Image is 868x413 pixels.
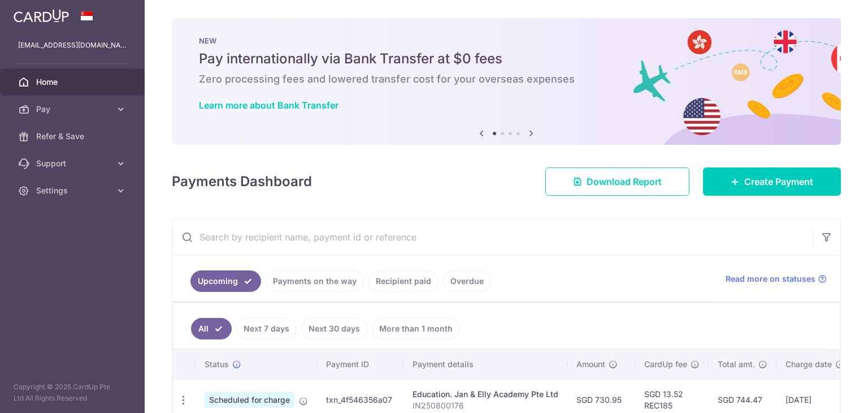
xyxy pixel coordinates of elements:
span: Pay [36,104,111,115]
p: NEW [199,36,814,45]
a: Recipient paid [368,270,439,292]
img: Bank transfer banner [172,18,841,145]
a: Create Payment [703,167,841,196]
a: Download Report [545,167,689,196]
span: Total amt. [718,359,755,370]
span: Read more on statuses [726,273,815,285]
p: IN250800176 [413,400,558,411]
span: Create Payment [744,175,813,188]
a: Upcoming [190,270,261,292]
th: Payment details [403,350,567,379]
span: Support [36,158,111,169]
img: CardUp [14,9,69,23]
span: Download Report [587,175,662,188]
a: Next 7 days [236,318,297,339]
a: Payments on the way [266,270,364,292]
span: Status [205,359,229,370]
a: Next 30 days [301,318,367,339]
span: CardUp fee [644,359,687,370]
th: Payment ID [317,350,403,379]
span: Amount [576,359,605,370]
span: Settings [36,185,111,196]
span: Refer & Save [36,131,111,142]
input: Search by recipient name, payment id or reference [172,219,813,255]
a: More than 1 month [372,318,460,339]
a: All [191,318,232,339]
span: Charge date [785,359,832,370]
p: [EMAIL_ADDRESS][DOMAIN_NAME] [18,40,127,51]
a: Overdue [443,270,491,292]
h5: Pay internationally via Bank Transfer at $0 fees [199,50,814,68]
a: Learn more about Bank Transfer [199,100,338,111]
h6: Zero processing fees and lowered transfer cost for your overseas expenses [199,72,814,86]
span: Home [36,76,111,88]
a: Read more on statuses [726,273,827,285]
span: Scheduled for charge [205,392,294,408]
h4: Payments Dashboard [172,171,312,192]
div: Education. Jan & Elly Academy Pte Ltd [413,389,558,400]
